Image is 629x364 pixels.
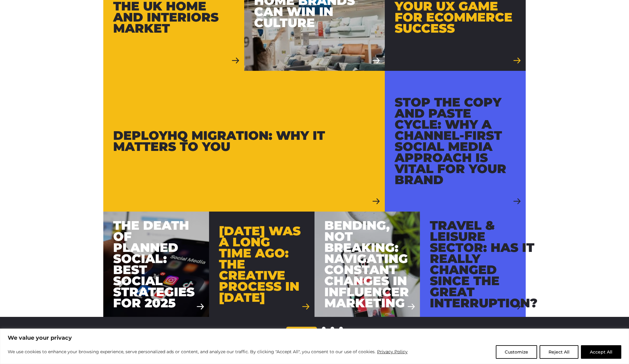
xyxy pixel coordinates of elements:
div: The Death of Planned Social: Best Social Strategies for 2025 [113,220,199,309]
a: The Death of Planned Social: Best Social Strategies for 2025 The Death of Planned Social: Best So... [103,212,209,317]
button: Reject All [540,345,578,359]
p: We value your privacy [8,334,621,342]
button: Customize [496,345,537,359]
button: Accept All [581,345,621,359]
span: … [331,327,334,330]
div: DeployHQ Migration: Why It Matters To You [113,130,375,152]
div: Bending, Not Breaking: Navigating Constant Changes in Influencer Marketing [324,220,410,309]
a: DeployHQ Migration: Why It Matters To You DeployHQ Migration: Why It Matters To You [103,71,385,212]
a: [DATE] was a long time ago: The creative process in [DATE] [209,212,315,317]
div: Travel & Leisure Sector: Has it really changed since the Great Interruption? [430,220,537,309]
a: 5 [339,327,343,330]
span: 1 [286,327,317,330]
a: Privacy Policy [377,348,408,355]
a: Travel & Leisure Sector: Has it really changed since the Great Interruption? [420,212,526,317]
a: Bending, Not Breaking: Navigating Constant Changes in Influencer Marketing Bending, Not Breaking:... [314,212,420,317]
div: Stop the copy and paste cycle: Why a channel-first social media approach is vital for your brand [395,97,516,185]
a: 2 [322,327,326,330]
a: Stop the copy and paste cycle: Why a channel-first social media approach is vital for your brand [385,71,526,212]
p: We use cookies to enhance your browsing experience, serve personalized ads or content, and analyz... [8,348,408,355]
div: [DATE] was a long time ago: The creative process in [DATE] [219,225,305,303]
